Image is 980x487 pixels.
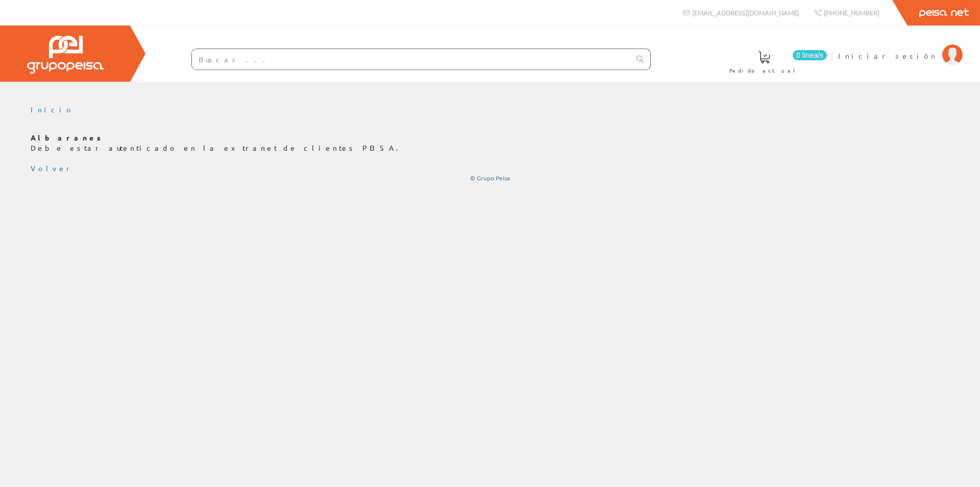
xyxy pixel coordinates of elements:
[31,105,74,114] a: Inicio
[27,36,104,74] img: Grupo Peisa
[729,65,799,76] span: Pedido actual
[31,133,949,153] p: Debe estar autenticado en la extranet de clientes PEISA.
[692,8,799,17] span: [EMAIL_ADDRESS][DOMAIN_NAME]
[824,8,879,17] span: [PHONE_NUMBER]
[838,51,937,61] span: Iniciar sesión
[793,50,827,60] span: 0 línea/s
[838,42,963,52] a: Iniciar sesión
[31,133,105,142] b: Albaranes
[31,174,949,182] div: © Grupo Peisa
[31,164,73,173] a: Volver
[192,49,630,69] input: Buscar ...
